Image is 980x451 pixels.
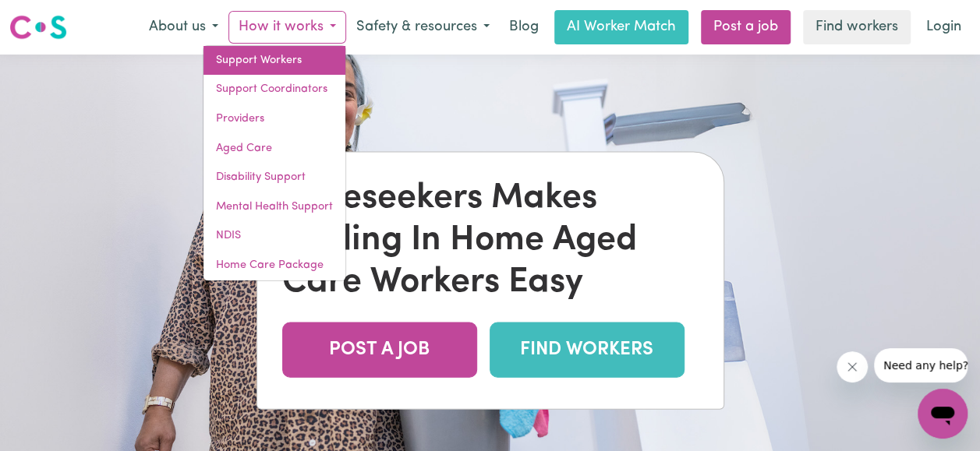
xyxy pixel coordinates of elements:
[203,192,345,222] a: Mental Health Support
[500,10,548,44] a: Blog
[554,10,688,44] a: AI Worker Match
[203,251,345,280] a: Home Care Package
[282,322,477,377] a: POST A JOB
[490,322,685,377] a: FIND WORKERS
[918,389,968,439] iframe: Button to launch messaging window
[228,11,346,44] button: How it works
[203,134,345,164] a: Aged Care
[9,13,67,41] img: Careseekers logo
[346,11,500,44] button: Safety & resources
[917,10,971,44] a: Login
[701,10,791,44] a: Post a job
[203,163,345,192] a: Disability Support
[203,46,345,76] a: Support Workers
[203,104,345,134] a: Providers
[203,221,345,251] a: NDIS
[203,45,346,281] div: How it works
[282,177,699,303] div: Careseekers Makes Finding In Home Aged Care Workers Easy
[203,75,345,104] a: Support Coordinators
[837,351,868,382] iframe: Close message
[9,11,94,23] span: Need any help?
[9,9,67,45] a: Careseekers logo
[803,10,911,44] a: Find workers
[139,11,228,44] button: About us
[874,348,968,382] iframe: Message from company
